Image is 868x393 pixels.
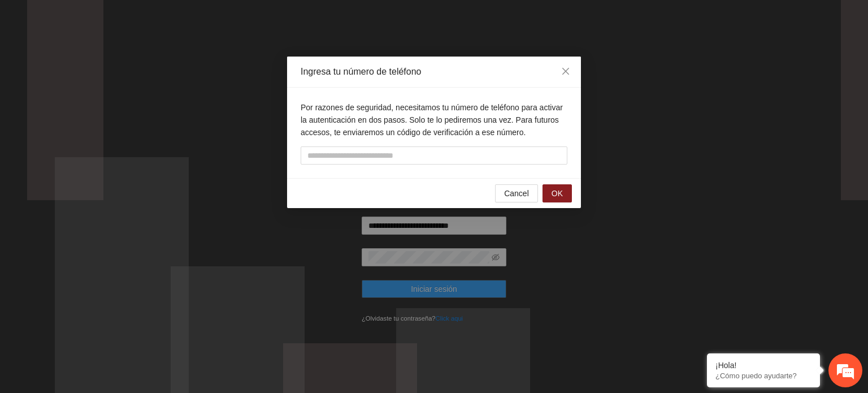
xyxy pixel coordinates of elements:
[495,184,538,202] button: Cancel
[715,361,811,370] div: ¡Hola!
[301,101,567,139] p: Por razones de seguridad, necesitamos tu número de teléfono para activar la autenticación en dos ...
[552,187,563,200] span: OK
[715,372,811,380] p: ¿Cómo puedo ayudarte?
[561,67,570,76] span: close
[542,184,572,202] button: OK
[301,66,567,78] div: Ingresa tu número de teléfono
[504,187,529,200] span: Cancel
[550,57,581,87] button: Close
